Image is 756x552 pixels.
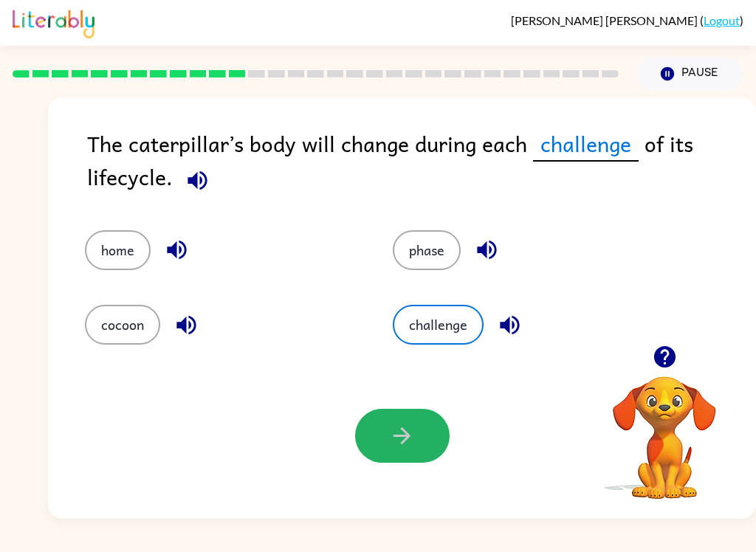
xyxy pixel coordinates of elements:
[511,13,743,27] div: ( )
[533,127,639,162] span: challenge
[591,353,738,501] video: Your browser must support playing .mp4 files to use Literably. Please try using another browser.
[85,305,160,345] button: cocoon
[704,13,740,27] a: Logout
[636,57,743,91] button: Pause
[393,230,461,270] button: phase
[13,6,94,38] img: Literably
[85,230,151,270] button: home
[511,13,700,27] span: [PERSON_NAME] [PERSON_NAME]
[87,127,756,201] div: The caterpillar’s body will change during each of its lifecycle.
[393,305,484,345] button: challenge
